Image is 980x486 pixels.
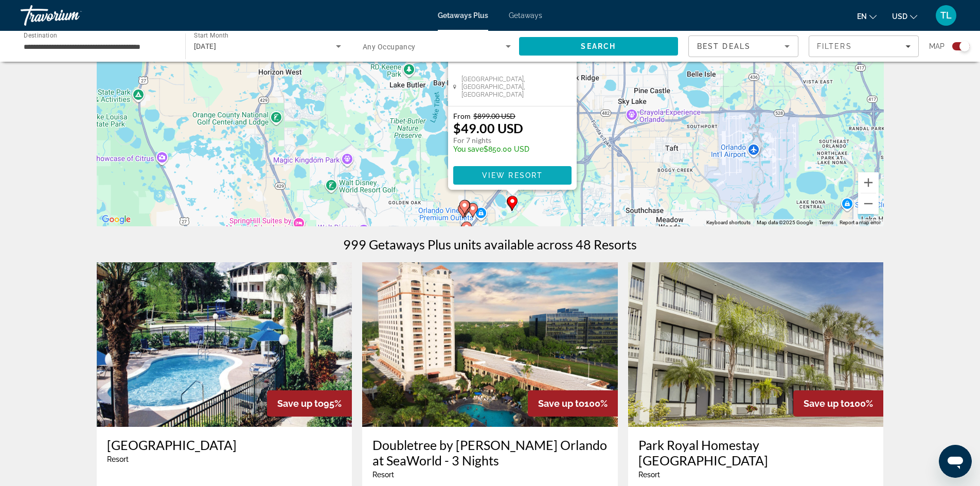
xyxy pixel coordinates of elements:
button: View Resort [453,166,572,185]
a: Getaways [509,11,542,20]
a: Report a map error [840,220,881,225]
button: User Menu [933,5,959,26]
span: Any Occupancy [363,43,416,51]
p: For 7 nights [453,136,529,145]
div: 95% [267,390,352,417]
button: Search [519,37,679,56]
button: Zoom out [858,193,879,214]
a: Open this area in Google Maps (opens a new window) [99,213,133,226]
div: 100% [793,390,883,417]
span: Best Deals [697,42,751,50]
img: Google [99,213,133,226]
span: From [453,112,471,120]
a: [GEOGRAPHIC_DATA] [107,437,342,453]
img: Westgate Leisure Resort [97,262,352,427]
h1: 999 Getaways Plus units available across 48 Resorts [343,237,637,252]
span: Map [929,39,945,53]
span: Search [581,42,616,50]
span: $899.00 USD [473,112,515,120]
div: 100% [528,390,618,417]
span: [DATE] [194,42,217,50]
span: Start Month [194,32,228,39]
p: $850.00 USD [453,145,529,153]
span: Destination [24,31,57,39]
span: [GEOGRAPHIC_DATA], [GEOGRAPHIC_DATA], [GEOGRAPHIC_DATA] [461,75,571,98]
span: Save up to [804,398,850,409]
span: USD [892,12,907,21]
span: Map data ©2025 Google [757,220,813,225]
button: Zoom in [858,172,879,193]
span: en [857,12,867,21]
button: Filters [809,35,919,57]
span: View Resort [482,171,542,179]
span: TL [940,10,952,21]
span: Save up to [538,398,584,409]
span: Save up to [277,398,324,409]
iframe: Button to launch messaging window [939,445,972,478]
a: Doubletree by [PERSON_NAME] Orlando at SeaWorld - 3 Nights [372,437,608,468]
p: $49.00 USD [453,120,523,136]
a: Travorium [21,2,123,29]
mat-select: Sort by [697,40,790,52]
img: Park Royal Homestay Orlando [628,262,884,427]
span: You save [453,145,484,153]
input: Select destination [24,41,172,53]
a: Terms (opens in new tab) [819,220,833,225]
a: Park Royal Homestay [GEOGRAPHIC_DATA] [638,437,874,468]
span: Filters [817,42,852,50]
button: Change currency [892,9,917,24]
span: Resort [107,455,129,463]
button: Keyboard shortcuts [706,219,751,226]
button: Change language [857,9,877,24]
span: Resort [372,471,394,479]
img: Doubletree by Hilton Orlando at SeaWorld - 3 Nights [362,262,618,427]
a: Getaways Plus [438,11,488,20]
span: Resort [638,471,660,479]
